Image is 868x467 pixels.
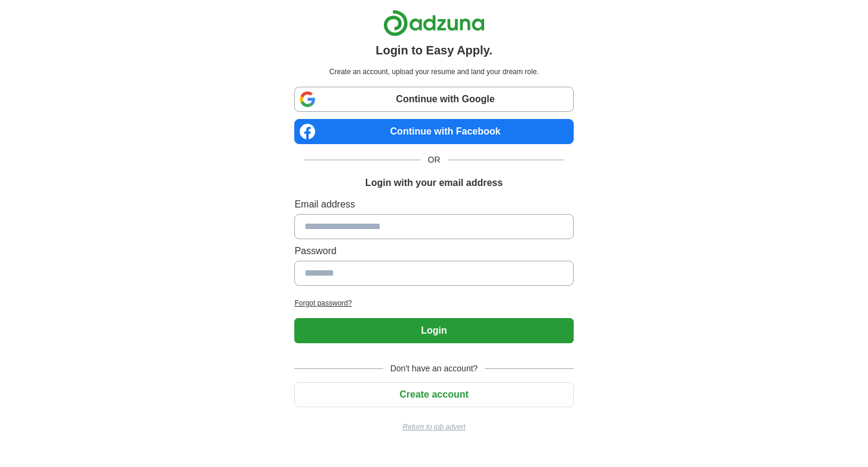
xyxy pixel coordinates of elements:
[383,10,485,36] img: Adzuna logo
[294,197,573,212] label: Email address
[294,119,573,144] a: Continue with Facebook
[294,382,573,407] button: Create account
[365,176,503,190] h1: Login with your email address
[294,318,573,343] button: Login
[294,389,573,399] a: Create account
[294,244,573,258] label: Password
[294,87,573,112] a: Continue with Google
[297,66,571,77] p: Create an account, upload your resume and land your dream role.
[294,422,573,432] a: Return to job advert
[421,154,448,166] span: OR
[294,298,573,309] a: Forgot password?
[383,362,485,375] span: Don't have an account?
[375,41,493,59] h1: Login to Easy Apply.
